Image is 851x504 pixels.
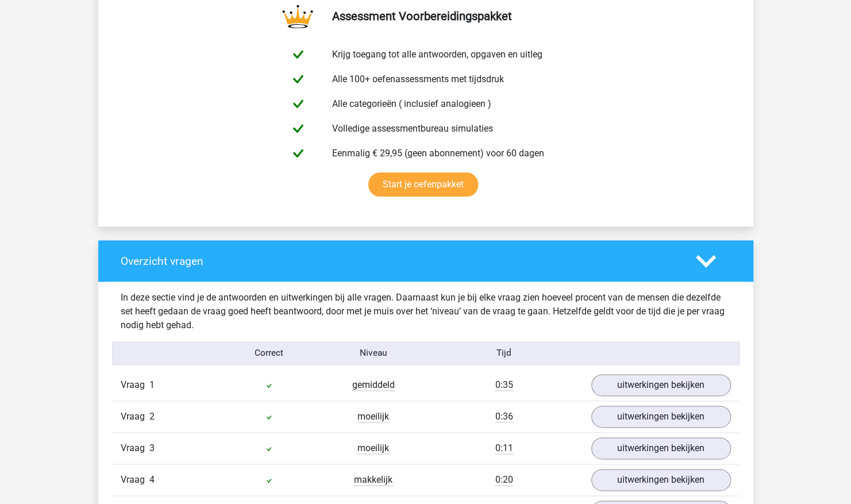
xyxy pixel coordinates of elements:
[357,443,389,454] span: moeilijk
[149,474,155,485] span: 4
[149,411,155,422] span: 2
[149,379,155,390] span: 1
[368,172,478,197] a: Start je oefenpakket
[321,347,426,360] div: Niveau
[121,255,679,268] h4: Overzicht vragen
[121,410,149,424] span: Vraag
[354,474,392,486] span: makkelijk
[591,374,731,396] a: uitwerkingen bekijken
[495,443,513,454] span: 0:11
[591,406,731,428] a: uitwerkingen bekijken
[495,379,513,391] span: 0:35
[112,291,740,332] div: In deze sectie vind je de antwoorden en uitwerkingen bij alle vragen. Daarnaast kun je bij elke v...
[217,347,321,360] div: Correct
[352,379,395,391] span: gemiddeld
[149,443,155,453] span: 3
[121,441,149,455] span: Vraag
[591,469,731,491] a: uitwerkingen bekijken
[495,474,513,486] span: 0:20
[591,437,731,459] a: uitwerkingen bekijken
[495,411,513,422] span: 0:36
[357,411,389,422] span: moeilijk
[121,473,149,487] span: Vraag
[121,378,149,392] span: Vraag
[425,347,582,360] div: Tijd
